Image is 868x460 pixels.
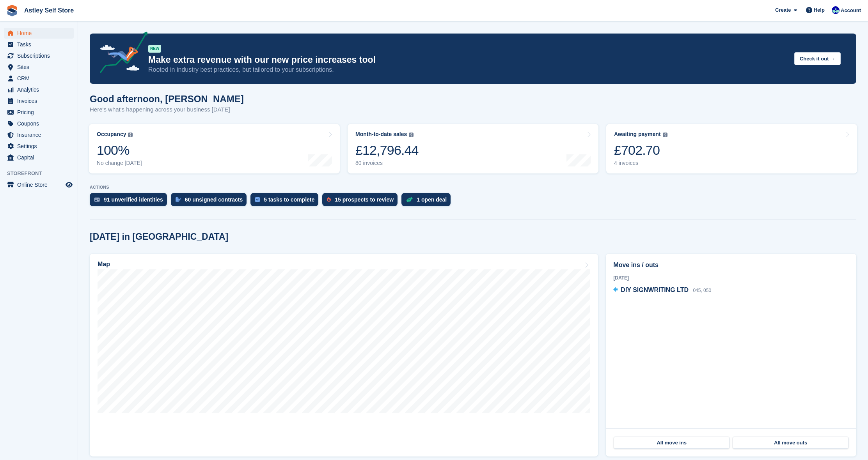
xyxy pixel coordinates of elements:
a: menu [4,118,74,129]
span: Sites [17,62,64,73]
img: contract_signature_icon-13c848040528278c33f63329250d36e43548de30e8caae1d1a13099fd9432cc5.svg [176,197,181,202]
span: 045, 050 [693,288,711,293]
img: verify_identity-adf6edd0f0f0b5bbfe63781bf79b02c33cf7c696d77639b501bdc392416b5a36.svg [94,197,100,202]
a: All move outs [733,437,848,449]
div: Occupancy [97,131,126,138]
span: Help [814,6,825,14]
img: prospect-51fa495bee0391a8d652442698ab0144808aea92771e9ea1ae160a38d050c398.svg [327,197,331,202]
a: Awaiting payment £702.70 4 invoices [606,124,857,173]
a: menu [4,39,74,50]
div: 5 tasks to complete [264,196,314,203]
span: Insurance [17,129,64,140]
a: 91 unverified identities [90,193,171,210]
div: NEW [148,45,161,53]
a: menu [4,28,74,39]
a: menu [4,179,74,190]
img: Gemma Parkinson [832,6,840,14]
div: No change [DATE] [97,160,142,166]
div: 4 invoices [614,160,667,166]
span: CRM [17,73,64,84]
img: stora-icon-8386f47178a22dfd0bd8f6a31ec36ba5ce8667c1dd55bd0f319d3a0aa187defe.svg [6,5,18,16]
div: Awaiting payment [614,131,661,138]
button: Check it out → [794,52,841,65]
a: Occupancy 100% No change [DATE] [89,124,340,173]
span: Subscriptions [17,50,64,61]
span: Pricing [17,107,64,118]
p: ACTIONS [90,185,856,190]
a: 1 open deal [401,193,454,210]
span: Settings [17,141,64,152]
h1: Good afternoon, [PERSON_NAME] [90,94,244,104]
span: Tasks [17,39,64,50]
img: icon-info-grey-7440780725fd019a000dd9b08b2336e03edf1995a4989e88bcd33f0948082b44.svg [409,133,414,137]
span: Home [17,28,64,39]
img: deal-1b604bf984904fb50ccaf53a9ad4b4a5d6e5aea283cecdc64d6e3604feb123c2.svg [406,197,413,202]
a: Month-to-date sales £12,796.44 80 invoices [348,124,598,173]
img: icon-info-grey-7440780725fd019a000dd9b08b2336e03edf1995a4989e88bcd33f0948082b44.svg [128,133,133,137]
a: DIY SIGNWRITING LTD 045, 050 [613,285,711,295]
p: Here's what's happening across your business [DATE] [90,105,244,114]
div: [DATE] [613,274,849,281]
span: Storefront [7,170,78,177]
a: menu [4,96,74,106]
a: All move ins [614,437,730,449]
a: menu [4,62,74,73]
div: £12,796.44 [355,142,419,158]
a: menu [4,152,74,163]
span: Online Store [17,179,64,190]
div: 91 unverified identities [104,196,163,203]
div: 60 unsigned contracts [185,196,243,203]
a: menu [4,107,74,118]
h2: Move ins / outs [613,260,849,270]
a: menu [4,141,74,152]
span: Invoices [17,96,64,106]
a: 60 unsigned contracts [171,193,251,210]
a: Map [90,254,598,456]
a: Astley Self Store [21,4,77,17]
img: price-adjustments-announcement-icon-8257ccfd72463d97f412b2fc003d46551f7dbcb40ab6d574587a9cd5c0d94... [93,32,148,76]
p: Rooted in industry best practices, but tailored to your subscriptions. [148,65,788,74]
span: Create [775,6,791,14]
a: 15 prospects to review [322,193,401,210]
div: Month-to-date sales [355,131,407,138]
span: DIY SIGNWRITING LTD [621,287,689,293]
div: 1 open deal [417,196,447,203]
img: icon-info-grey-7440780725fd019a000dd9b08b2336e03edf1995a4989e88bcd33f0948082b44.svg [663,133,667,137]
a: 5 tasks to complete [250,193,322,210]
div: 80 invoices [355,160,419,166]
span: Capital [17,152,64,163]
div: 100% [97,142,142,158]
span: Account [841,7,861,14]
div: 15 prospects to review [335,196,394,203]
a: menu [4,50,74,61]
div: £702.70 [614,142,667,158]
a: Preview store [64,180,74,189]
h2: [DATE] in [GEOGRAPHIC_DATA] [90,232,228,242]
p: Make extra revenue with our new price increases tool [148,54,788,65]
span: Coupons [17,118,64,129]
span: Analytics [17,84,64,95]
a: menu [4,129,74,140]
h2: Map [98,261,110,268]
a: menu [4,84,74,95]
a: menu [4,73,74,84]
img: task-75834270c22a3079a89374b754ae025e5fb1db73e45f91037f5363f120a921f8.svg [255,197,260,202]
